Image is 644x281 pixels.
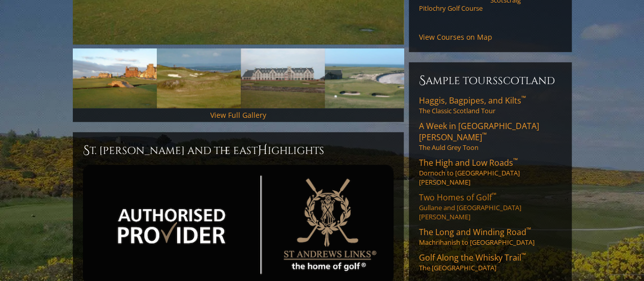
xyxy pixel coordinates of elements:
[419,252,562,272] a: Golf Along the Whisky Trail™The [GEOGRAPHIC_DATA]
[419,192,562,221] a: Two Homes of Golf™Gullane and [GEOGRAPHIC_DATA][PERSON_NAME]
[492,191,496,199] sup: ™
[258,142,268,159] span: H
[419,95,562,115] a: Haggis, Bagpipes, and Kilts™The Classic Scotland Tour
[526,225,531,234] sup: ™
[419,226,531,238] span: The Long and Winding Road
[521,94,526,103] sup: ™
[521,251,526,260] sup: ™
[419,226,562,247] a: The Long and Winding Road™Machrihanish to [GEOGRAPHIC_DATA]
[482,131,487,139] sup: ™
[419,72,562,89] h6: Sample ToursScotland
[419,120,539,143] span: A Week in [GEOGRAPHIC_DATA][PERSON_NAME]
[419,157,518,168] span: The High and Low Roads
[419,95,526,106] span: Haggis, Bagpipes, and Kilts
[513,156,518,165] sup: ™
[419,192,496,203] span: Two Homes of Golf
[419,4,484,12] a: Pitlochry Golf Course
[419,120,562,152] a: A Week in [GEOGRAPHIC_DATA][PERSON_NAME]™The Auld Grey Toon
[210,110,266,120] a: View Full Gallery
[419,157,562,187] a: The High and Low Roads™Dornoch to [GEOGRAPHIC_DATA][PERSON_NAME]
[419,252,526,263] span: Golf Along the Whisky Trail
[83,142,394,159] h2: St. [PERSON_NAME] and the East ighlights
[419,32,492,42] a: View Courses on Map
